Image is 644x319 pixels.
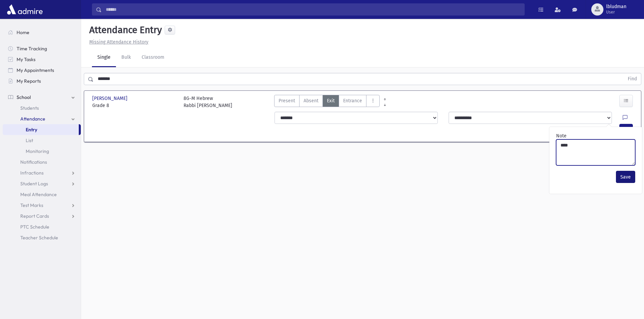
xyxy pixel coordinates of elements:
button: Save [616,171,635,183]
span: Attendance [20,116,45,122]
span: lbludman [606,4,626,9]
div: AttTypes [274,95,380,109]
button: Find [624,73,641,85]
a: Entry [3,124,79,135]
span: Present [279,97,295,104]
label: Note [556,132,567,139]
a: Teacher Schedule [3,232,81,243]
a: My Appointments [3,65,81,76]
span: Grade 8 [92,102,177,109]
span: User [606,9,626,15]
span: Monitoring [26,148,49,154]
a: Classroom [136,48,170,67]
a: Meal Attendance [3,189,81,200]
a: Monitoring [3,146,81,157]
a: Single [92,48,116,67]
span: Student Logs [20,181,48,187]
a: Bulk [116,48,136,67]
span: Entry [26,127,37,133]
a: Missing Attendance History [87,39,148,45]
span: My Reports [17,78,41,84]
span: Notifications [20,159,47,165]
span: Report Cards [20,213,49,219]
span: Exit [327,97,335,104]
a: Home [3,27,81,38]
span: Students [20,105,39,111]
span: Teacher Schedule [20,235,58,241]
input: Search [102,3,524,16]
a: Attendance [3,113,81,124]
span: Absent [304,97,318,104]
a: Infractions [3,167,81,178]
img: AdmirePro [5,3,44,16]
div: 8G-M Hebrew Rabbi [PERSON_NAME] [184,95,232,109]
span: Time Tracking [17,46,47,52]
a: School [3,92,81,103]
a: Students [3,103,81,113]
a: Report Cards [3,211,81,221]
a: Test Marks [3,200,81,211]
span: My Tasks [17,56,35,62]
span: Entrance [343,97,362,104]
span: Infractions [20,170,44,176]
span: Meal Attendance [20,191,57,197]
span: Test Marks [20,202,43,208]
h5: Attendance Entry [87,24,162,36]
a: My Reports [3,76,81,86]
span: PTC Schedule [20,224,49,230]
a: Student Logs [3,178,81,189]
a: List [3,135,81,146]
span: List [26,137,33,143]
span: My Appointments [17,67,54,73]
a: Time Tracking [3,43,81,54]
a: PTC Schedule [3,221,81,232]
span: School [17,94,31,100]
span: Home [17,29,29,35]
u: Missing Attendance History [89,39,148,45]
a: Notifications [3,157,81,167]
span: [PERSON_NAME] [92,95,129,102]
a: My Tasks [3,54,81,65]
